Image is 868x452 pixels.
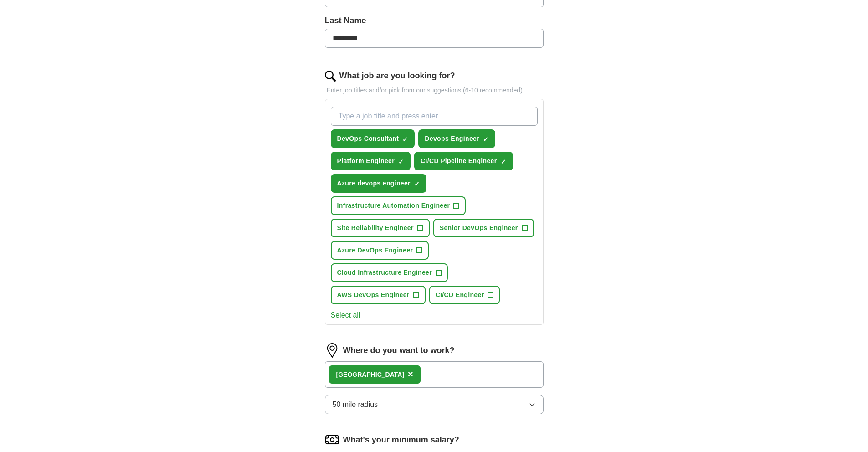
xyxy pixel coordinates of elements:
span: ✓ [398,158,404,165]
span: 50 mile radius [333,399,378,410]
span: Azure devops engineer [337,179,411,188]
span: Platform Engineer [337,156,395,166]
p: Enter job titles and/or pick from our suggestions (6-10 recommended) [325,86,544,95]
span: Azure DevOps Engineer [337,246,413,255]
span: ✓ [483,136,488,143]
span: × [408,369,413,379]
label: Where do you want to work? [343,344,455,357]
div: [GEOGRAPHIC_DATA] [336,370,405,380]
input: Type a job title and press enter [331,107,538,126]
span: ✓ [414,180,420,188]
img: location.png [325,343,339,358]
span: CI/CD Pipeline Engineer [421,156,497,166]
span: Infrastructure Automation Engineer [337,201,450,211]
span: ✓ [501,158,506,165]
span: CI/CD Engineer [436,290,484,300]
button: AWS DevOps Engineer [331,286,426,304]
button: CI/CD Pipeline Engineer✓ [414,152,513,170]
button: Cloud Infrastructure Engineer [331,263,448,282]
button: Azure devops engineer✓ [331,174,426,193]
button: Select all [331,310,360,321]
label: What job are you looking for? [339,70,455,82]
span: Devops Engineer [425,134,479,144]
button: 50 mile radius [325,395,544,414]
span: Site Reliability Engineer [337,223,414,233]
span: Cloud Infrastructure Engineer [337,268,432,277]
button: Azure DevOps Engineer [331,241,429,260]
button: Site Reliability Engineer [331,219,430,237]
button: Platform Engineer✓ [331,152,411,170]
button: DevOps Consultant✓ [331,129,415,148]
button: CI/CD Engineer [429,286,500,304]
img: salary.png [325,432,339,447]
button: Devops Engineer✓ [418,129,495,148]
label: Last Name [325,15,544,27]
button: Senior DevOps Engineer [433,219,534,237]
label: What's your minimum salary? [343,434,459,446]
button: × [408,368,413,381]
span: Senior DevOps Engineer [440,223,518,233]
img: search.png [325,71,336,82]
span: ✓ [402,136,408,143]
span: AWS DevOps Engineer [337,290,410,300]
button: Infrastructure Automation Engineer [331,196,466,215]
span: DevOps Consultant [337,134,399,144]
